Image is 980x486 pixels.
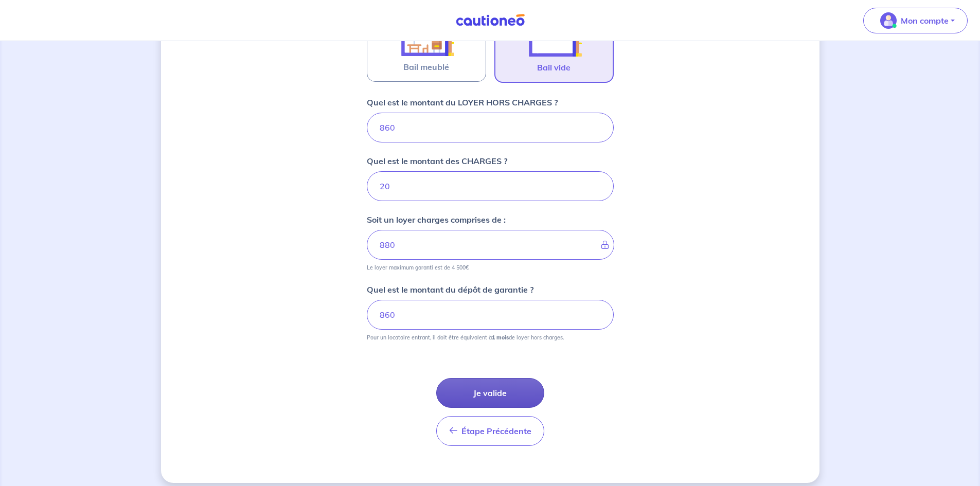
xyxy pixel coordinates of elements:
[901,14,949,27] p: Mon compte
[436,378,544,408] button: Je valide
[367,113,614,142] input: 750€
[537,61,571,74] span: Bail vide
[452,14,529,27] img: Cautioneo
[436,416,544,446] button: Étape Précédente
[367,230,614,260] input: - €
[367,264,469,271] p: Le loyer maximum garanti est de 4 500€
[367,96,558,109] p: Quel est le montant du LOYER HORS CHARGES ?
[461,426,531,436] span: Étape Précédente
[367,155,507,167] p: Quel est le montant des CHARGES ?
[367,171,614,201] input: 80 €
[492,334,509,341] strong: 1 mois
[367,283,533,296] p: Quel est le montant du dépôt de garantie ?
[367,334,564,341] p: Pour un locataire entrant, il doit être équivalent à de loyer hors charges.
[403,61,449,73] span: Bail meublé
[863,8,968,33] button: illu_account_valid_menu.svgMon compte
[367,300,614,330] input: 750€
[880,12,897,29] img: illu_account_valid_menu.svg
[367,213,506,226] p: Soit un loyer charges comprises de :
